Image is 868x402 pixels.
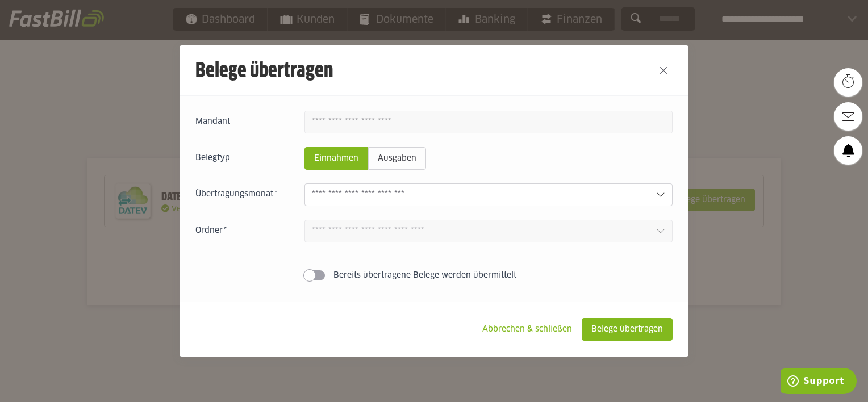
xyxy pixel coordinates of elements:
[473,318,582,341] sl-button: Abbrechen & schließen
[582,318,673,341] sl-button: Belege übertragen
[304,147,368,170] sl-radio-button: Einnahmen
[368,147,426,170] sl-radio-button: Ausgaben
[781,368,857,396] iframe: Öffnet ein Widget, in dem Sie weitere Informationen finden
[195,270,673,281] sl-switch: Bereits übertragene Belege werden übermittelt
